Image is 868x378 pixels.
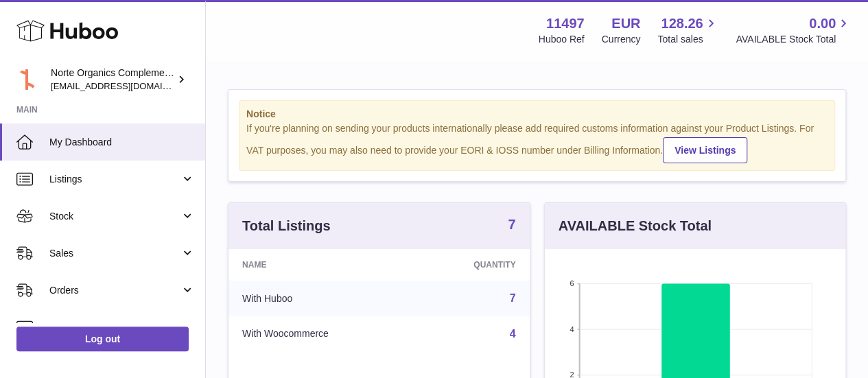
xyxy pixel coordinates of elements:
span: AVAILABLE Stock Total [736,33,852,46]
span: Total sales [657,33,718,46]
a: 7 [508,217,515,234]
strong: 7 [508,217,515,231]
span: Orders [49,284,180,297]
text: 6 [570,279,574,287]
td: With Woocommerce [228,316,415,352]
span: Sales [49,247,180,260]
th: Quantity [415,249,529,281]
a: 128.26 Total sales [657,14,718,46]
span: Listings [49,173,180,186]
a: View Listings [663,137,747,163]
h3: AVAILABLE Stock Total [559,217,712,235]
span: Usage [49,321,195,334]
a: 4 [510,328,516,340]
div: Huboo Ref [539,33,585,46]
strong: Notice [246,108,828,121]
strong: 11497 [546,14,585,33]
span: 128.26 [661,14,703,33]
div: Currency [602,33,641,46]
div: If you're planning on sending your products internationally please add required customs informati... [246,122,828,163]
h3: Total Listings [242,217,331,235]
th: Name [228,249,415,281]
span: Stock [49,210,180,223]
strong: EUR [611,14,640,33]
a: 0.00 AVAILABLE Stock Total [736,14,852,46]
div: Norte Organics Complementos Alimenticios S.L. [51,67,174,93]
span: [EMAIL_ADDRESS][DOMAIN_NAME] [51,80,202,91]
span: My Dashboard [49,136,195,149]
span: 0.00 [809,14,836,33]
img: internalAdmin-11497@internal.huboo.com [16,69,37,90]
a: Log out [16,327,189,351]
a: 7 [510,292,516,304]
text: 4 [570,325,574,333]
td: With Huboo [228,281,415,316]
